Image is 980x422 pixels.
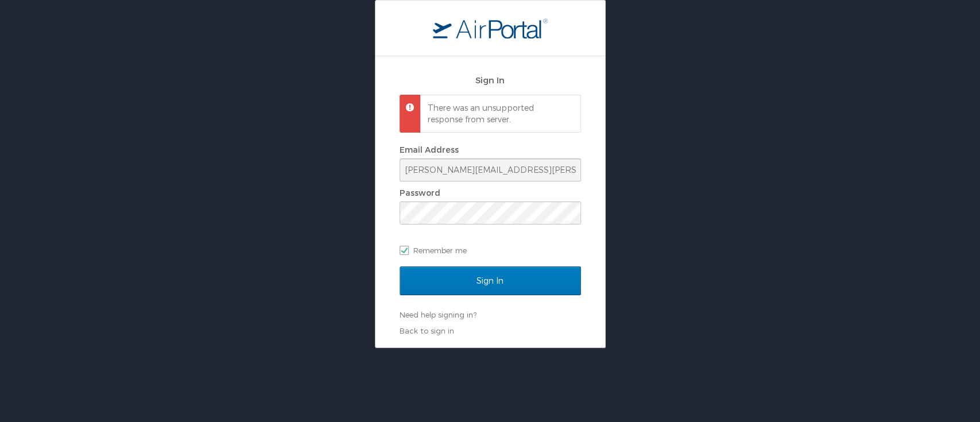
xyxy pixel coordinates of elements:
h2: Sign In [400,73,581,87]
a: Back to sign in [400,326,454,335]
input: Sign In [400,266,581,295]
label: Password [400,188,440,198]
p: There was an unsupported response from server. [428,102,570,125]
label: Email Address [400,145,459,154]
img: logo [433,18,548,38]
a: Need help signing in? [400,310,477,319]
label: Remember me [400,242,581,259]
